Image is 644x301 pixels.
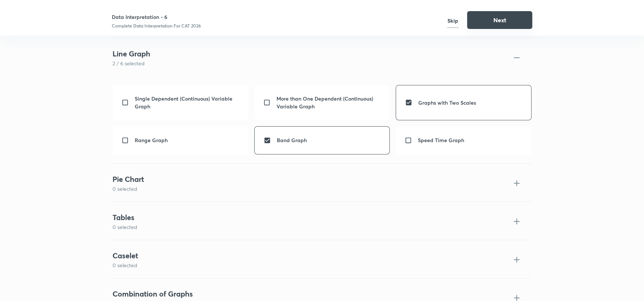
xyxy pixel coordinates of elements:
p: Range Graph [135,136,168,144]
p: 0 selected [113,223,506,231]
p: Single Dependent (Continuous) Variable Graph [135,95,239,110]
p: 0 selected [113,261,506,269]
h4: Tables [113,212,506,223]
button: Next [467,11,532,29]
p: More than One Dependent (Continuous) Variable Graph [276,95,381,110]
div: Line Graph2 / 6 selected [113,38,531,76]
h4: Caselet [113,250,506,261]
p: 2 / 6 selected [113,59,506,67]
p: 0 selected [113,185,506,193]
div: Tables0 selected [113,202,531,240]
div: Pie Chart0 selected [113,163,531,202]
p: Skip [447,14,458,28]
p: Speed Time Graph [418,136,464,144]
h6: Data Interpretation - 6 [112,13,201,21]
h4: Pie Chart [113,174,506,185]
h4: Combination of Graphs [113,288,506,300]
h6: Complete Data Interpretation For CAT 2026 [112,22,201,29]
p: Band Graph [277,136,307,144]
p: Graphs with Two Scales [418,99,476,107]
h4: Line Graph [113,48,506,59]
span: Support [29,6,49,12]
div: Caselet0 selected [113,240,531,278]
